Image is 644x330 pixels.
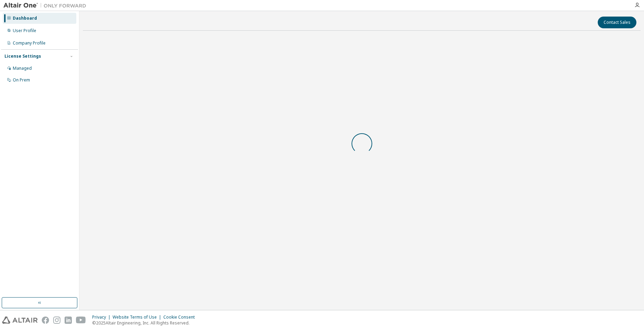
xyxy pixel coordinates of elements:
div: Cookie Consent [163,314,199,320]
img: Altair One [3,2,90,9]
div: Website Terms of Use [113,314,163,320]
img: linkedin.svg [65,317,72,324]
div: Privacy [92,314,113,320]
div: Company Profile [13,40,46,46]
button: Contact Sales [598,17,636,28]
img: altair_logo.svg [2,317,38,324]
div: User Profile [13,28,36,33]
div: License Settings [4,54,41,59]
div: Dashboard [13,16,37,21]
img: facebook.svg [42,317,49,324]
img: instagram.svg [53,317,60,324]
div: Managed [13,66,32,71]
div: On Prem [13,77,30,83]
p: © 2025 Altair Engineering, Inc. All Rights Reserved. [92,320,199,326]
img: youtube.svg [76,317,86,324]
